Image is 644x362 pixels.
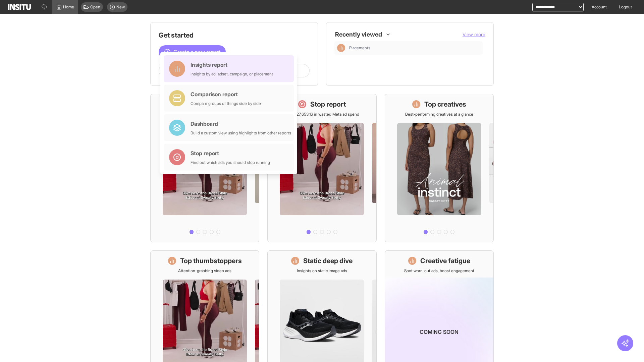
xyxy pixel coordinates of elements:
[116,4,125,10] span: New
[63,4,74,10] span: Home
[424,100,466,109] h1: Top creatives
[191,120,291,128] div: Dashboard
[150,94,259,242] a: What's live nowSee all active ads instantly
[8,4,31,10] img: Logo
[297,268,347,274] p: Insights on static image ads
[90,4,100,10] span: Open
[349,45,480,51] span: Placements
[191,160,270,165] div: Find out which ads you should stop running
[191,149,270,157] div: Stop report
[310,100,346,109] h1: Stop report
[405,112,473,117] p: Best-performing creatives at a glance
[385,94,494,242] a: Top creativesBest-performing creatives at a glance
[463,31,485,38] button: View more
[191,130,291,136] div: Build a custom view using highlights from other reports
[463,32,485,37] span: View more
[191,90,261,98] div: Comparison report
[303,256,353,265] h1: Static deep dive
[337,44,345,52] div: Insights
[159,31,310,40] h1: Get started
[349,45,370,51] span: Placements
[180,256,242,265] h1: Top thumbstoppers
[191,101,261,106] div: Compare groups of things side by side
[191,61,273,69] div: Insights report
[191,71,273,77] div: Insights by ad, adset, campaign, or placement
[267,94,376,242] a: Stop reportSave £27,653.16 in wasted Meta ad spend
[159,45,226,59] button: Create a new report
[178,268,231,274] p: Attention-grabbing video ads
[284,112,359,117] p: Save £27,653.16 in wasted Meta ad spend
[173,48,220,56] span: Create a new report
